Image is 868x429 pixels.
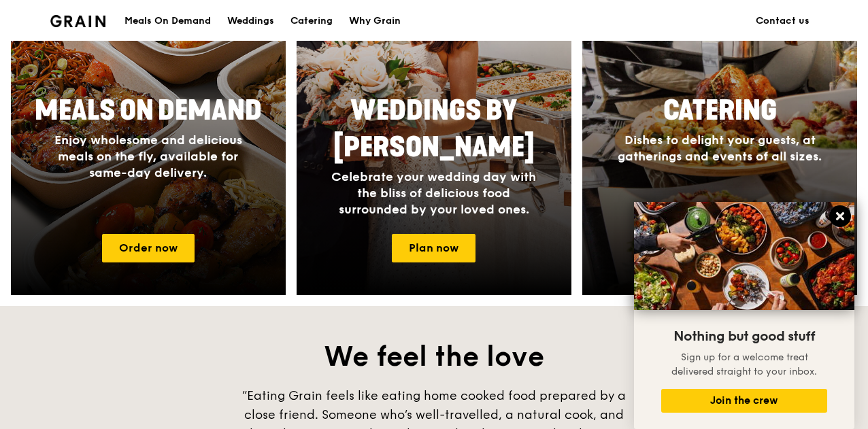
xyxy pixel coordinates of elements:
button: Close [829,205,851,227]
a: Why Grain [341,1,409,41]
div: Meals On Demand [124,1,211,41]
div: Weddings [227,1,274,41]
img: Grain [50,15,105,27]
a: Plan now [392,234,475,262]
span: Catering [663,95,777,127]
span: Enjoy wholesome and delicious meals on the fly, available for same-day delivery. [54,133,242,180]
span: Meals On Demand [35,95,262,127]
a: Contact us [748,1,818,41]
img: DSC07876-Edit02-Large.jpeg [634,202,854,310]
a: Catering [282,1,341,41]
button: Join the crew [661,389,827,413]
div: Catering [290,1,333,41]
span: Nothing but good stuff [673,328,815,345]
span: Celebrate your wedding day with the bliss of delicious food surrounded by your loved ones. [331,169,536,217]
div: Why Grain [349,1,401,41]
a: Order now [102,234,195,262]
a: Weddings [219,1,282,41]
span: Dishes to delight your guests, at gatherings and events of all sizes. [618,133,822,164]
span: Sign up for a welcome treat delivered straight to your inbox. [671,351,817,377]
span: Weddings by [PERSON_NAME] [333,95,535,164]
